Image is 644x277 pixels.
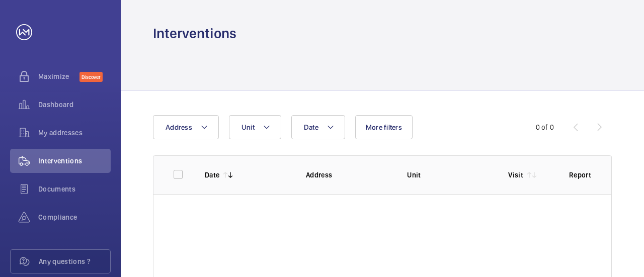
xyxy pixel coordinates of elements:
span: Documents [38,184,111,194]
p: Visit [508,170,523,180]
span: Interventions [38,156,111,166]
span: Any questions ? [39,256,110,266]
button: Date [291,115,345,139]
span: More filters [366,123,402,131]
button: More filters [355,115,413,139]
p: Date [205,170,219,180]
button: Address [153,115,219,139]
span: Maximize [38,71,79,81]
h1: Interventions [153,24,236,43]
div: 0 of 0 [536,122,554,132]
span: Address [166,123,192,131]
span: Unit [242,123,255,131]
span: My addresses [38,128,111,138]
p: Address [306,170,391,180]
p: Report [569,170,591,180]
button: Unit [229,115,281,139]
p: Unit [407,170,492,180]
span: Compliance [38,212,111,222]
span: Discover [79,72,103,82]
span: Date [304,123,318,131]
span: Dashboard [38,100,111,110]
